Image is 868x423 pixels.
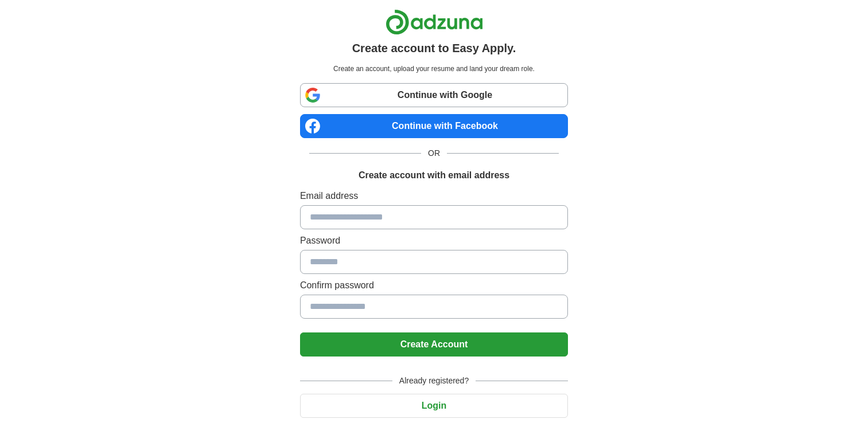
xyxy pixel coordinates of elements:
[300,234,568,248] label: Password
[300,279,568,292] label: Confirm password
[300,332,568,357] button: Create Account
[300,83,568,107] a: Continue with Google
[302,64,566,74] p: Create an account, upload your resume and land your dream role.
[300,394,568,418] button: Login
[392,375,476,387] span: Already registered?
[421,147,447,159] span: OR
[300,189,568,203] label: Email address
[359,169,509,182] h1: Create account with email address
[352,40,516,57] h1: Create account to Easy Apply.
[300,401,568,410] a: Login
[300,114,568,138] a: Continue with Facebook
[386,9,483,35] img: Adzuna logo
